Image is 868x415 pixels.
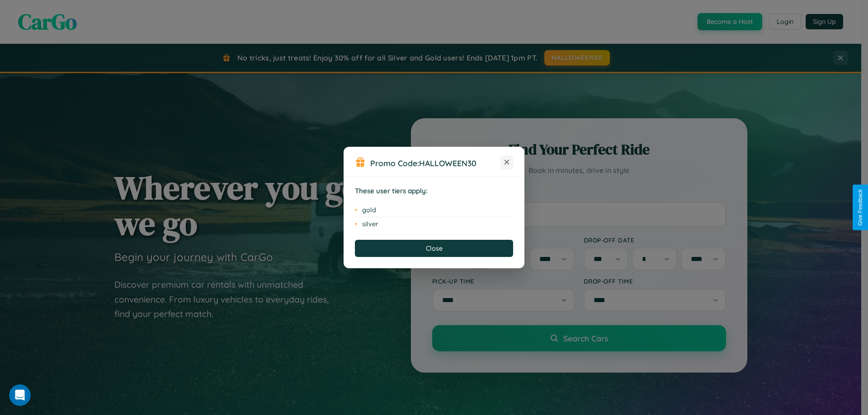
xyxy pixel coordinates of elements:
[355,203,513,217] li: gold
[355,187,428,195] strong: These user tiers apply:
[9,384,31,406] iframe: Intercom live chat
[419,158,476,168] b: HALLOWEEN30
[355,217,513,231] li: silver
[355,240,513,257] button: Close
[857,189,863,226] div: Give Feedback
[370,158,500,168] h3: Promo Code:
